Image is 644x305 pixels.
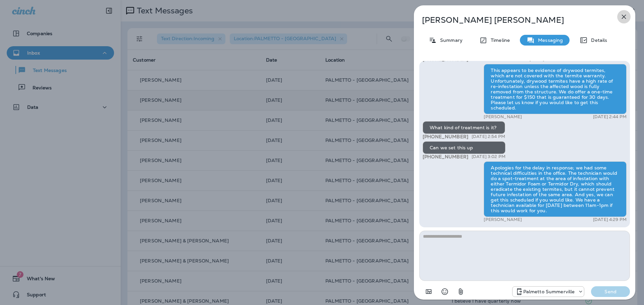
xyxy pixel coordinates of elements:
p: [DATE] 2:44 PM [593,114,627,120]
div: This appears to be evidence of drywood termites, which are not covered with the termite warranty.... [484,64,627,114]
p: [PERSON_NAME] [484,217,522,222]
p: [DATE] 3:02 PM [472,154,505,159]
div: Apologies for the delay in response; we had some technical difficulties in the office. The techni... [484,161,627,217]
p: [PERSON_NAME] [484,114,522,120]
div: What kind of treatment is it? [423,121,505,134]
div: +1 (843) 594-2691 [513,288,584,296]
p: Details [588,37,607,43]
p: Messaging [535,37,563,43]
p: Timeline [487,37,510,43]
button: Add in a premade template [422,285,435,298]
button: Select an emoji [438,285,451,298]
span: [PHONE_NUMBER] [423,154,468,160]
p: Palmetto Summerville [523,289,575,294]
p: [DATE] 2:54 PM [472,134,505,139]
p: [DATE] 4:29 PM [593,217,627,222]
p: Summary [437,37,463,43]
p: [PERSON_NAME] [PERSON_NAME] [422,15,605,25]
div: Can we set this up [423,141,505,154]
span: [PHONE_NUMBER] [423,134,468,140]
